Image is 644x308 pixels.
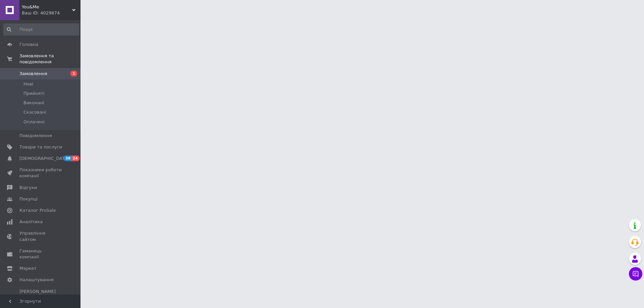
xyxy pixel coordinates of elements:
span: Аналітика [19,219,43,225]
span: 38 [64,156,71,161]
span: Каталог ProSale [19,207,56,213]
span: Покупці [19,196,38,202]
div: Ваш ID: 4029874 [22,10,80,16]
span: 1 [70,71,77,76]
span: Оплачені [23,119,45,125]
span: Товари та послуги [19,144,62,150]
span: [PERSON_NAME] та рахунки [19,289,62,307]
span: Показники роботи компанії [19,167,62,179]
span: Замовлення [19,71,47,77]
span: Управління сайтом [19,230,62,242]
span: Повідомлення [19,133,52,139]
span: [DEMOGRAPHIC_DATA] [19,156,69,162]
span: Прийняті [23,90,44,97]
span: Головна [19,42,38,48]
span: Відгуки [19,185,37,191]
span: Нові [23,81,33,87]
span: Гаманець компанії [19,248,62,260]
span: Маркет [19,265,37,271]
span: Виконані [23,100,44,106]
span: Налаштування [19,277,54,283]
button: Чат з покупцем [629,267,642,281]
span: You&Me [22,4,72,10]
span: Скасовані [23,109,46,115]
span: Замовлення та повідомлення [19,53,80,65]
input: Пошук [3,23,79,36]
span: 24 [71,156,79,161]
